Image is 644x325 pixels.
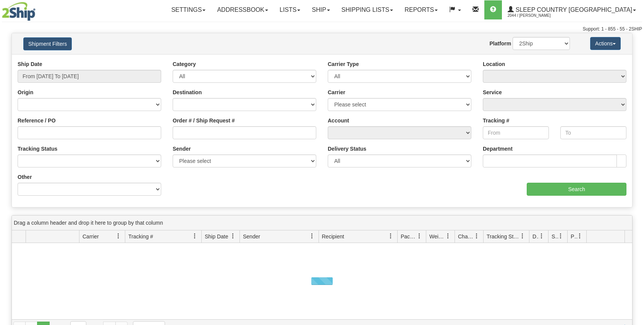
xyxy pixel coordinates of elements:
[188,230,201,243] a: Tracking # filter column settings
[18,88,33,96] label: Origin
[489,40,511,47] label: Platform
[173,145,191,153] label: Sender
[483,88,502,96] label: Service
[328,145,366,153] label: Delivery Status
[535,230,548,243] a: Delivery Status filter column settings
[590,37,621,50] button: Actions
[483,145,513,153] label: Department
[165,0,211,19] a: Settings
[328,60,359,68] label: Carrier Type
[502,0,642,19] a: Sleep Country [GEOGRAPHIC_DATA] 2044 / [PERSON_NAME]
[23,37,72,50] button: Shipment Filters
[173,88,202,96] label: Destination
[470,230,483,243] a: Charge filter column settings
[306,230,319,243] a: Sender filter column settings
[573,230,586,243] a: Pickup Status filter column settings
[552,233,558,240] span: Shipment Issues
[413,230,426,243] a: Packages filter column settings
[458,233,474,240] span: Charge
[571,233,577,240] span: Pickup Status
[227,230,239,243] a: Ship Date filter column settings
[442,230,455,243] a: Weight filter column settings
[211,0,274,19] a: Addressbook
[173,117,235,124] label: Order # / Ship Request #
[554,230,567,243] a: Shipment Issues filter column settings
[274,0,306,19] a: Lists
[2,2,36,21] img: logo2044.jpg
[18,173,32,181] label: Other
[306,0,335,19] a: Ship
[328,88,345,96] label: Carrier
[626,124,643,201] iframe: chat widget
[128,233,153,240] span: Tracking #
[328,117,349,124] label: Account
[483,117,509,124] label: Tracking #
[18,117,56,124] label: Reference / PO
[560,126,626,139] input: To
[527,183,626,196] input: Search
[384,230,397,243] a: Recipient filter column settings
[429,233,445,240] span: Weight
[399,0,443,19] a: Reports
[508,12,565,19] span: 2044 / [PERSON_NAME]
[18,60,42,68] label: Ship Date
[205,233,228,240] span: Ship Date
[112,230,125,243] a: Carrier filter column settings
[18,145,57,153] label: Tracking Status
[2,26,642,32] div: Support: 1 - 855 - 55 - 2SHIP
[322,233,344,240] span: Recipient
[483,60,505,68] label: Location
[514,6,632,13] span: Sleep Country [GEOGRAPHIC_DATA]
[243,233,260,240] span: Sender
[401,233,417,240] span: Packages
[173,60,196,68] label: Category
[336,0,399,19] a: Shipping lists
[12,216,632,230] div: grid grouping header
[487,233,520,240] span: Tracking Status
[483,126,549,139] input: From
[532,233,539,240] span: Delivery Status
[516,230,529,243] a: Tracking Status filter column settings
[83,233,99,240] span: Carrier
